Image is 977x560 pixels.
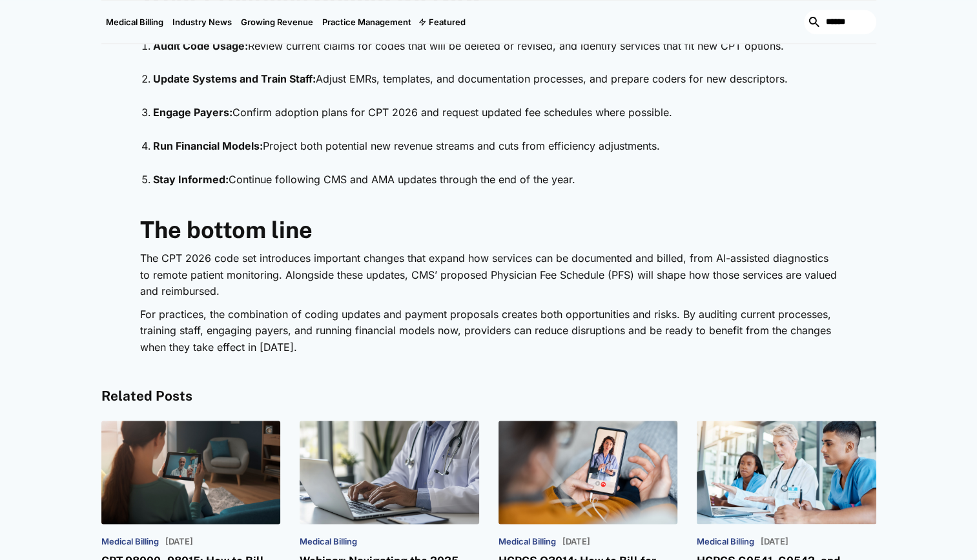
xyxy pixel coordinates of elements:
strong: The bottom line [140,216,313,243]
p: [DATE] [562,537,590,547]
a: Industry News [168,1,236,43]
li: Project both potential new revenue streams and cuts from efficiency adjustments. [153,139,838,168]
p: Medical Billing [697,537,754,547]
a: Growing Revenue [236,1,318,43]
p: Medical Billing [499,537,556,547]
strong: Stay Informed: [153,173,229,186]
strong: Engage Payers: [153,106,232,119]
strong: Update Systems and Train Staff: [153,72,316,85]
a: Practice Management [318,1,416,43]
div: Featured [416,1,470,43]
p: The CPT 2026 code set introduces important changes that expand how services can be documented and... [140,250,838,300]
strong: Audit Code Usage: [153,39,248,52]
p: ‍ [140,193,838,210]
p: [DATE] [761,537,788,547]
h4: Related Posts [101,388,876,405]
p: For practices, the combination of coding updates and payment proposals creates both opportunities... [140,306,838,356]
div: Featured [429,17,466,27]
p: [DATE] [165,537,193,547]
p: Medical Billing [300,537,357,547]
li: Adjust EMRs, templates, and documentation processes, and prepare coders for new descriptors. [153,72,838,101]
a: Medical Billing [101,1,168,43]
li: Continue following CMS and AMA updates through the end of the year. [153,172,838,186]
p: Medical Billing [101,537,159,547]
li: Confirm adoption plans for CPT 2026 and request updated fee schedules where possible. [153,105,838,134]
li: Review current claims for codes that will be deleted or revised, and identify services that fit n... [153,39,838,68]
strong: Run Financial Models: [153,139,263,152]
